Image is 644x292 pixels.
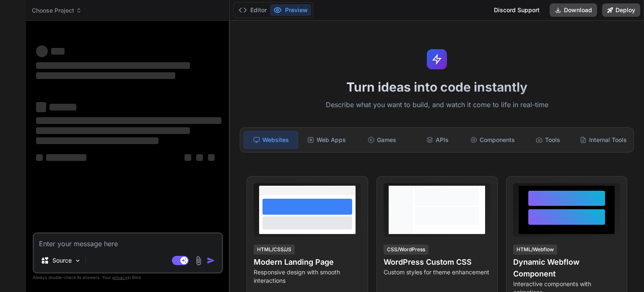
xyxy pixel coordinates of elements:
span: ‌ [36,45,48,57]
img: Pick Models [74,257,81,264]
div: HTML/Webflow [513,245,557,255]
h4: WordPress Custom CSS [384,256,491,268]
span: ‌ [208,154,215,161]
img: icon [207,256,215,265]
h4: Modern Landing Page [254,256,361,268]
span: ‌ [46,154,86,161]
span: ‌ [49,104,76,110]
span: ‌ [36,62,190,69]
span: ‌ [196,154,203,161]
div: Websites [244,131,298,149]
img: attachment [194,256,203,266]
div: Components [466,131,519,149]
button: Editor [235,4,270,16]
span: ‌ [36,137,158,144]
div: Tools [521,131,575,149]
div: APIs [410,131,464,149]
div: HTML/CSS/JS [254,245,295,255]
span: ‌ [36,127,190,134]
span: ‌ [184,154,191,161]
p: Responsive design with smooth interactions [254,268,361,285]
span: ‌ [36,154,43,161]
h4: Dynamic Webflow Component [513,256,620,280]
span: ‌ [36,102,46,112]
button: Preview [270,4,311,16]
p: Describe what you want to build, and watch it come to life in real-time [235,100,639,110]
div: Internal Tools [576,131,630,149]
div: Web Apps [300,131,353,149]
p: Custom styles for theme enhancement [384,268,491,276]
span: ‌ [51,48,65,55]
button: Deploy [602,3,640,17]
button: Download [550,3,597,17]
div: Discord Support [489,3,545,17]
span: privacy [112,275,127,280]
span: Choose Project [32,6,82,15]
h1: Turn ideas into code instantly [235,79,639,95]
p: Always double-check its answers. Your in Bind [33,274,223,281]
span: ‌ [36,117,221,124]
div: CSS/WordPress [384,245,428,255]
span: ‌ [36,72,175,79]
p: Source [52,256,72,265]
div: Games [355,131,409,149]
